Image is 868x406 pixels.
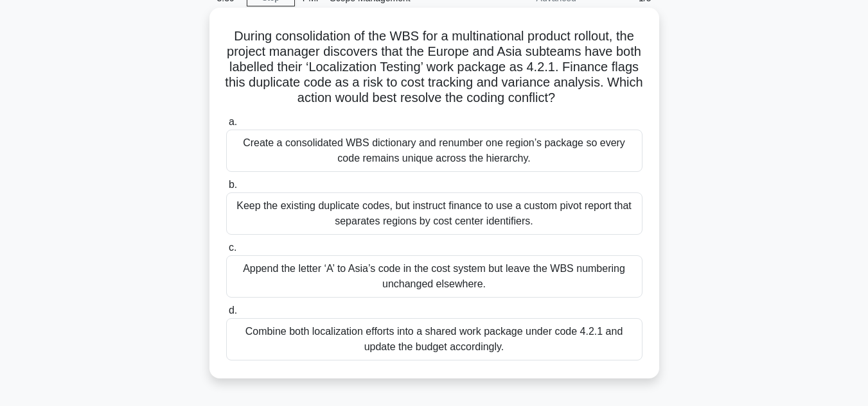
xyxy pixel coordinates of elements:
div: Combine both localization efforts into a shared work package under code 4.2.1 and update the budg... [226,318,642,360]
div: Append the letter ‘A’ to Asia’s code in the cost system but leave the WBS numbering unchanged els... [226,255,642,298]
span: d. [229,305,237,316]
span: a. [229,116,237,127]
h5: During consolidation of the WBS for a multinational product rollout, the project manager discover... [225,28,644,106]
span: b. [229,179,237,190]
span: c. [229,242,236,253]
div: Keep the existing duplicate codes, but instruct finance to use a custom pivot report that separat... [226,192,642,235]
div: Create a consolidated WBS dictionary and renumber one region’s package so every code remains uniq... [226,130,642,172]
